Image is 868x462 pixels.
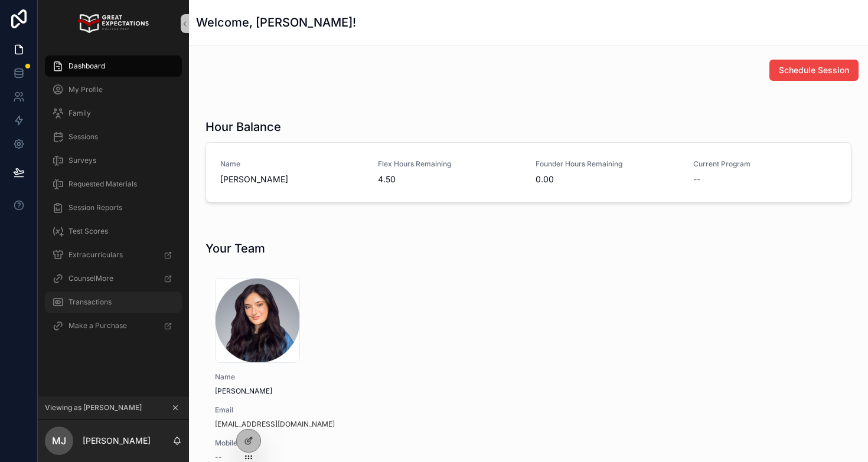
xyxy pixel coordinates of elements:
a: CounselMore [45,268,182,289]
span: Requested Materials [68,179,137,189]
span: Transactions [68,297,112,307]
span: -- [693,173,700,185]
span: CounselMore [68,274,113,283]
a: Make a Purchase [45,315,182,336]
a: Family [45,103,182,124]
span: Mobile Phone [215,438,423,448]
p: [PERSON_NAME] [83,435,151,447]
span: Viewing as [PERSON_NAME] [45,403,142,412]
span: [PERSON_NAME] [215,386,423,396]
a: Extracurriculars [45,244,182,266]
span: Surveys [68,156,96,165]
span: Family [68,109,91,118]
a: [EMAIL_ADDRESS][DOMAIN_NAME] [215,420,335,429]
span: Sessions [68,132,98,142]
a: Transactions [45,291,182,313]
span: -- [215,453,222,462]
a: Surveys [45,150,182,171]
a: Sessions [45,126,182,148]
span: 4.50 [378,173,521,185]
span: Schedule Session [779,64,849,76]
span: Founder Hours Remaining [536,159,679,169]
span: Make a Purchase [68,321,127,330]
h1: Welcome, [PERSON_NAME]! [196,14,356,31]
a: Requested Materials [45,173,182,195]
div: scrollable content [38,47,189,352]
span: My Profile [68,85,103,94]
span: Test Scores [68,227,108,236]
a: Dashboard [45,55,182,77]
span: [PERSON_NAME] [220,173,364,185]
span: Email [215,405,423,415]
span: Extracurriculars [68,250,123,260]
span: Current Program [693,159,837,169]
span: Name [220,159,364,169]
span: Dashboard [68,61,105,71]
a: Session Reports [45,197,182,218]
h1: Hour Balance [205,119,281,135]
img: App logo [78,14,148,33]
span: Name [215,372,423,382]
span: Session Reports [68,203,122,212]
span: 0.00 [536,173,679,185]
h1: Your Team [205,240,265,257]
a: Test Scores [45,221,182,242]
a: My Profile [45,79,182,100]
button: Schedule Session [769,60,859,81]
span: Flex Hours Remaining [378,159,521,169]
span: MJ [52,434,66,448]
